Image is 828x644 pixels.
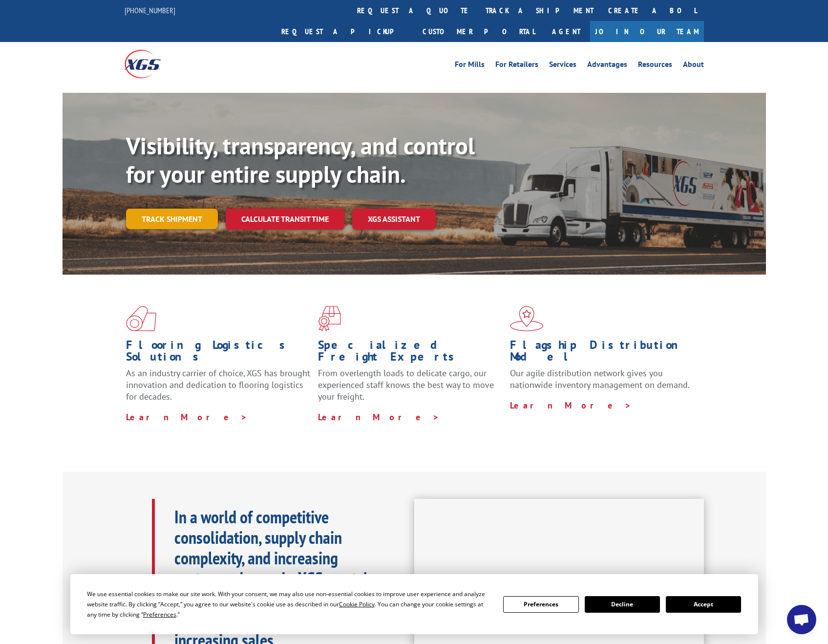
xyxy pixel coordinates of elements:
[542,21,590,42] a: Agent
[415,21,542,42] a: Customer Portal
[638,61,672,71] a: Resources
[587,61,627,71] a: Advantages
[126,130,475,189] b: Visibility, transparency, and control for your entire supply chain.
[339,600,375,608] span: Cookie Policy
[70,574,758,634] div: Cookie Consent Prompt
[352,209,436,230] a: XGS ASSISTANT
[318,339,503,367] h1: Specialized Freight Experts
[126,411,248,423] a: Learn More >
[590,21,704,42] a: Join Our Team
[787,605,816,634] div: Open chat
[495,61,538,71] a: For Retailers
[126,306,156,331] img: xgs-icon-total-supply-chain-intelligence-red
[510,400,632,411] a: Learn More >
[666,596,741,613] button: Accept
[318,306,341,331] img: xgs-icon-focused-on-flooring-red
[503,596,578,613] button: Preferences
[510,367,690,390] span: Our agile distribution network gives you nationwide inventory management on demand.
[126,339,311,367] h1: Flooring Logistics Solutions
[510,339,695,367] h1: Flagship Distribution Model
[549,61,576,71] a: Services
[318,411,440,423] a: Learn More >
[455,61,485,71] a: For Mills
[683,61,704,71] a: About
[226,209,344,230] a: Calculate transit time
[126,209,218,229] a: Track shipment
[126,367,310,402] span: As an industry carrier of choice, XGS has brought innovation and dedication to flooring logistics...
[143,610,176,619] span: Preferences
[125,5,175,15] a: [PHONE_NUMBER]
[87,589,491,620] div: We use essential cookies to make our site work. With your consent, we may also use non-essential ...
[510,306,544,331] img: xgs-icon-flagship-distribution-model-red
[585,596,660,613] button: Decline
[318,367,503,411] p: From overlength loads to delicate cargo, our experienced staff knows the best way to move your fr...
[274,21,415,42] a: Request a pickup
